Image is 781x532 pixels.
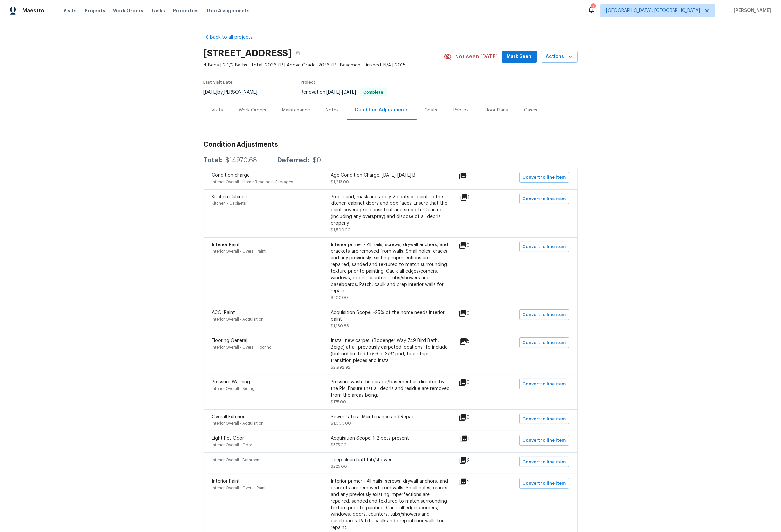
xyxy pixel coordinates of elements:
span: Interior Overall - Overall Paint [212,249,266,253]
div: Sewer Lateral Maintenance and Repair [331,414,450,420]
span: Not seen [DATE] [456,53,498,60]
div: Deep clean bathtub/shower [331,457,450,463]
span: Flooring General [212,338,248,343]
span: Actions [546,53,572,61]
span: [DATE] [342,90,356,95]
span: $2,992.92 [331,365,351,369]
span: Interior Overall - Odor [212,443,252,447]
button: Convert to line item [519,457,569,467]
div: Install new carpet. (Bodenger Way 749 Bird Bath, Beige) at all previously carpeted locations. To ... [331,337,450,364]
span: $1,500.00 [331,228,351,232]
div: Costs [425,107,438,113]
span: Overall Exterior [212,415,245,419]
div: 5 [459,337,491,345]
span: Projects [85,7,105,14]
span: ACQ: Paint [212,310,235,315]
span: Interior Paint [212,243,240,247]
span: Convert to line item [523,243,566,251]
div: Age Condition Charge: [DATE]-[DATE] B [331,172,450,179]
div: $0 [313,157,321,164]
span: Light Pet Odor [212,436,244,441]
div: Maintenance [282,107,310,113]
button: Convert to line item [519,379,569,389]
span: Convert to line item [523,458,566,466]
div: 2 [459,478,491,486]
span: $575.00 [331,443,347,447]
h3: Condition Adjustments [204,141,578,148]
span: Tasks [151,8,165,13]
button: Convert to line item [519,337,569,348]
div: Interior primer - All nails, screws, drywall anchors, and brackets are removed from walls. Small ... [331,478,450,531]
span: Interior Overall - Overall Paint [212,486,266,490]
span: Work Orders [113,7,143,14]
div: 0 [459,414,491,421]
span: Interior Overall - Siding [212,387,255,391]
div: Interior primer - All nails, screws, drywall anchors, and brackets are removed from walls. Small ... [331,242,450,294]
div: Deferred: [277,157,310,164]
div: 0 [459,309,491,317]
span: Pressure Washing [212,380,250,384]
button: Convert to line item [519,414,569,424]
span: $200.00 [331,296,348,300]
div: 2 [459,457,491,465]
div: Prep, sand, mask and apply 2 coats of paint to the kitchen cabinet doors and box faces. Ensure th... [331,194,450,227]
div: Work Orders [239,107,267,113]
span: Convert to line item [523,174,566,181]
button: Convert to line item [519,478,569,489]
div: Cases [524,107,538,113]
span: Convert to line item [523,380,566,388]
button: Convert to line item [519,194,569,204]
span: Interior Paint [212,479,240,484]
span: Convert to line item [523,195,566,203]
div: 1 [460,435,491,443]
div: Notes [326,107,339,113]
span: Properties [173,7,199,14]
div: Acquisition Scope: ~25% of the home needs interior paint [331,309,450,323]
div: Condition Adjustments [355,107,409,113]
span: [DATE] [204,90,218,95]
span: Last Visit Date [204,80,233,84]
a: Back to all projects [204,34,267,41]
span: [PERSON_NAME] [731,7,771,14]
span: Project [301,80,316,84]
button: Actions [541,51,578,63]
div: $14970.68 [226,157,257,164]
span: [GEOGRAPHIC_DATA], [GEOGRAPHIC_DATA] [606,7,700,14]
span: $1,180.88 [331,324,349,328]
span: Convert to line item [523,415,566,423]
span: Kitchen - Cabinets [212,201,246,205]
div: Floor Plans [485,107,508,113]
h2: [STREET_ADDRESS] [204,50,292,57]
span: $1,213.00 [331,180,349,184]
div: by [PERSON_NAME] [204,88,266,96]
span: Renovation [301,90,387,95]
div: 0 [459,379,491,387]
span: Mark Seen [507,53,532,61]
div: Total: [204,157,222,164]
span: Visits [63,7,77,14]
button: Convert to line item [519,172,569,183]
span: $175.00 [331,400,346,404]
button: Convert to line item [519,309,569,320]
span: Interior Overall - Acquisition [212,317,264,321]
span: Convert to line item [523,437,566,444]
span: Condition charge [212,173,250,178]
button: Convert to line item [519,242,569,252]
span: Kitchen Cabinets [212,195,249,199]
span: Complete [361,90,386,94]
div: Pressure wash the garage/basement as directed by the PM. Ensure that all debris and residue are r... [331,379,450,399]
span: Convert to line item [523,480,566,487]
button: Convert to line item [519,435,569,446]
div: 2 [591,4,595,11]
div: Visits [212,107,223,113]
div: 0 [459,172,491,180]
span: $1,000.00 [331,421,351,425]
span: Convert to line item [523,339,566,347]
div: 0 [459,242,491,249]
span: $225.00 [331,465,347,468]
span: Interior Overall - Overall Flooring [212,345,272,349]
span: [DATE] [327,90,341,95]
span: Convert to line item [523,311,566,319]
span: 4 Beds | 2 1/2 Baths | Total: 2036 ft² | Above Grade: 2036 ft² | Basement Finished: N/A | 2015 [204,62,444,68]
button: Mark Seen [502,51,537,63]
